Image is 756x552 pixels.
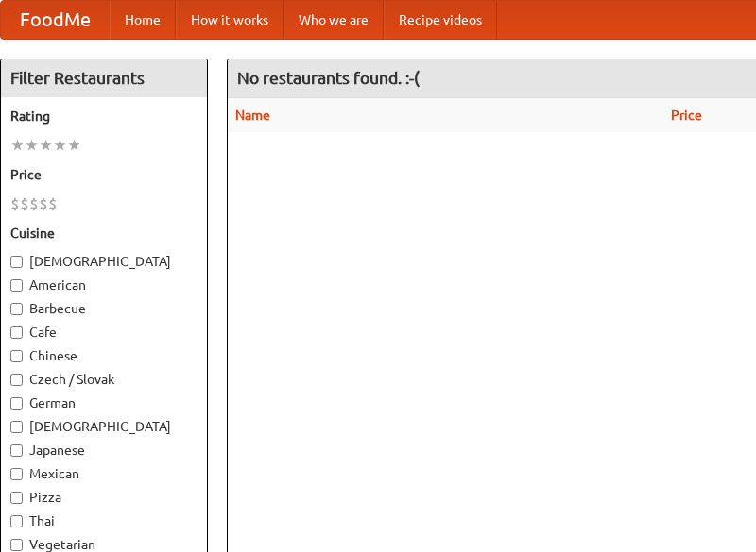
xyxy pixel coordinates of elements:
label: [DEMOGRAPHIC_DATA] [10,417,198,436]
input: American [10,279,23,292]
label: Barbecue [10,299,198,318]
label: Thai [10,511,198,530]
input: Pizza [10,492,23,504]
li: $ [29,193,39,214]
input: Thai [10,515,23,527]
a: Price [671,108,702,123]
li: $ [39,193,48,214]
label: Mexican [10,464,198,483]
a: How it works [176,1,283,39]
h5: Cuisine [10,224,198,243]
h5: Rating [10,107,198,125]
ng-pluralize: No restaurants found. :-( [237,69,420,87]
input: Czech / Slovak [10,374,23,386]
label: Pizza [10,488,198,507]
label: Czech / Slovak [10,370,198,389]
input: Barbecue [10,303,23,315]
a: Home [110,1,176,39]
input: German [10,397,23,410]
label: Cafe [10,323,198,342]
a: Who we are [283,1,384,39]
input: Japanese [10,444,23,457]
label: American [10,276,198,294]
li: $ [20,193,29,214]
input: Cafe [10,326,23,339]
li: $ [10,193,20,214]
h5: Price [10,165,198,184]
input: [DEMOGRAPHIC_DATA] [10,421,23,433]
a: Recipe videos [384,1,497,39]
li: ★ [25,135,39,156]
label: Chinese [10,346,198,365]
li: $ [48,193,58,214]
h4: Filter Restaurants [1,59,207,97]
label: German [10,393,198,412]
input: [DEMOGRAPHIC_DATA] [10,256,23,268]
input: Chinese [10,350,23,362]
a: FoodMe [1,1,110,39]
label: Japanese [10,441,198,460]
li: ★ [39,135,53,156]
label: [DEMOGRAPHIC_DATA] [10,252,198,271]
input: Mexican [10,468,23,480]
li: ★ [67,135,81,156]
li: ★ [53,135,67,156]
input: Vegetarian [10,539,23,551]
a: Name [235,108,270,123]
li: ★ [10,135,25,156]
